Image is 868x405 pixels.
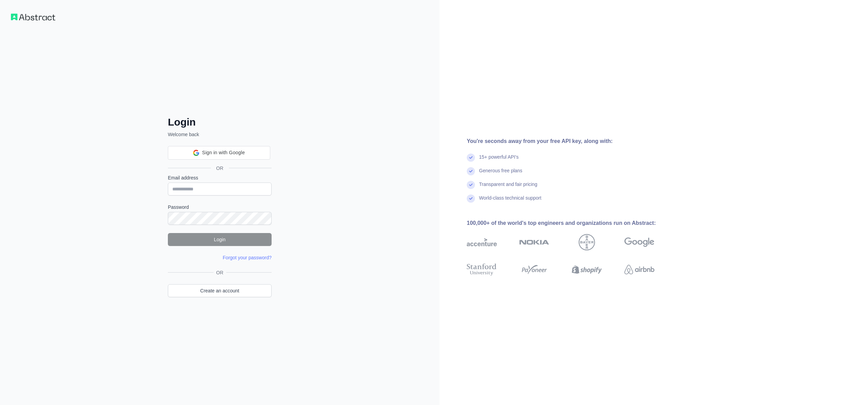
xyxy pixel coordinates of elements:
[624,234,654,250] img: google
[467,234,497,250] img: accenture
[467,137,676,145] div: You're seconds away from your free API key, along with:
[168,174,272,181] label: Email address
[479,154,519,167] div: 15+ powerful API's
[479,167,522,181] div: Generous free plans
[467,154,475,162] img: check mark
[223,255,272,260] a: Forgot your password?
[168,116,272,128] h2: Login
[467,194,475,203] img: check mark
[479,194,541,208] div: World-class technical support
[168,131,272,138] p: Welcome back
[467,262,497,277] img: stanford university
[467,181,475,189] img: check mark
[11,14,55,20] img: Workflow
[579,234,595,250] img: bayer
[519,262,549,277] img: payoneer
[168,204,272,211] label: Password
[479,181,537,194] div: Transparent and fair pricing
[202,149,245,156] span: Sign in with Google
[168,233,272,246] button: Login
[467,167,475,175] img: check mark
[168,284,272,297] a: Create an account
[467,219,676,227] div: 100,000+ of the world's top engineers and organizations run on Abstract:
[624,262,654,277] img: airbnb
[211,165,229,172] span: OR
[168,146,270,160] div: Sign in with Google
[214,269,226,276] span: OR
[519,234,549,250] img: nokia
[572,262,602,277] img: shopify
